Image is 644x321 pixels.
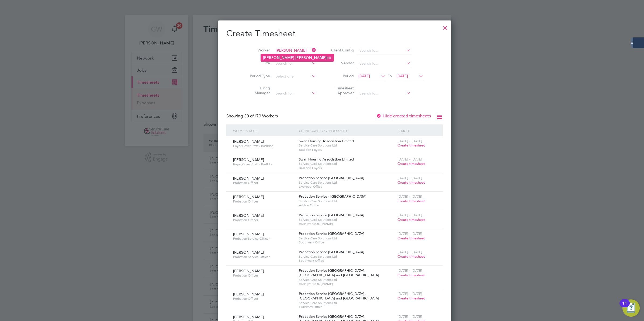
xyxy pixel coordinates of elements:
[246,48,270,53] label: Worker
[299,222,395,226] span: HMP [PERSON_NAME]
[299,184,395,189] span: Liverpool Office
[233,232,264,236] span: [PERSON_NAME]
[397,273,425,277] span: Create timesheet
[299,236,395,240] span: Service Care Solutions Ltd
[397,217,425,222] span: Create timesheet
[358,74,370,78] span: [DATE]
[233,194,264,199] span: [PERSON_NAME]
[397,314,422,319] span: [DATE] - [DATE]
[299,139,354,143] span: Swan Housing Association Limited
[397,180,425,185] span: Create timesheet
[299,259,395,263] span: Southwark Office
[233,218,295,222] span: Probation Officer
[233,273,295,278] span: Probation Officer
[299,250,364,254] span: Probation Service [GEOGRAPHIC_DATA]
[299,213,364,217] span: Probation Service [GEOGRAPHIC_DATA]
[397,194,422,199] span: [DATE] - [DATE]
[233,292,264,296] span: [PERSON_NAME]
[396,74,408,78] span: [DATE]
[226,113,279,119] div: Showing
[397,296,425,301] span: Create timesheet
[299,166,395,170] span: Basildon Foyers
[397,268,422,273] span: [DATE] - [DATE]
[397,199,425,203] span: Create timesheet
[299,268,379,277] span: Probation Service [GEOGRAPHIC_DATA], [GEOGRAPHIC_DATA] and [GEOGRAPHIC_DATA]
[246,74,270,78] label: Period Type
[295,55,327,60] b: [PERSON_NAME]
[233,268,264,273] span: [PERSON_NAME]
[299,278,395,282] span: Service Care Solutions Ltd
[358,47,411,54] input: Search for...
[297,124,396,137] div: Client Config / Vendor / Site
[274,60,316,67] input: Search for...
[233,144,295,148] span: Foyer Cover Staff - Basildon
[299,231,364,236] span: Probation Service [GEOGRAPHIC_DATA]
[274,47,316,54] input: Search for...
[299,162,395,166] span: Service Care Solutions Ltd
[330,61,354,65] label: Vendor
[622,299,640,317] button: Open Resource Center, 11 new notifications
[386,72,393,79] span: To
[233,250,264,255] span: [PERSON_NAME]
[397,161,425,166] span: Create timesheet
[397,231,422,236] span: [DATE] - [DATE]
[299,218,395,222] span: Service Care Solutions Ltd
[233,213,264,218] span: [PERSON_NAME]
[274,73,316,80] input: Select one
[358,90,411,97] input: Search for...
[397,236,425,240] span: Create timesheet
[396,124,437,137] div: Period
[233,157,264,162] span: [PERSON_NAME]
[244,113,254,119] span: 30 of
[233,296,295,301] span: Probation Officer
[397,157,422,162] span: [DATE] - [DATE]
[299,157,354,162] span: Swan Housing Association Limited
[233,315,264,319] span: [PERSON_NAME]
[397,254,425,259] span: Create timesheet
[232,124,297,137] div: Worker / Role
[397,291,422,296] span: [DATE] - [DATE]
[397,176,422,180] span: [DATE] - [DATE]
[299,199,395,203] span: Service Care Solutions Ltd
[330,48,354,53] label: Client Config
[376,113,431,119] label: Hide created timesheets
[299,240,395,245] span: Southwark Office
[299,148,395,152] span: Basildon Foyers
[299,291,379,301] span: Probation Service [GEOGRAPHIC_DATA], [GEOGRAPHIC_DATA] and [GEOGRAPHIC_DATA]
[330,74,354,78] label: Period
[246,61,270,65] label: Site
[299,301,395,305] span: Service Care Solutions Ltd
[233,176,264,181] span: [PERSON_NAME]
[299,305,395,309] span: Guildford Office
[299,203,395,207] span: Ashton Office
[261,54,334,61] li: ett
[233,162,295,166] span: Foyer Cover Staff - Basildon
[299,194,366,199] span: Probation Service - [GEOGRAPHIC_DATA]
[244,113,278,119] span: 179 Workers
[233,255,295,259] span: Probation Service Officer
[330,86,354,95] label: Timesheet Approver
[246,86,270,95] label: Hiring Manager
[299,282,395,286] span: HMP [PERSON_NAME]
[299,143,395,148] span: Service Care Solutions Ltd
[299,180,395,185] span: Service Care Solutions Ltd
[233,139,264,144] span: [PERSON_NAME]
[397,213,422,217] span: [DATE] - [DATE]
[233,236,295,241] span: Probation Service Officer
[233,199,295,204] span: Probation Officer
[299,176,364,180] span: Probation Service [GEOGRAPHIC_DATA]
[233,181,295,185] span: Probation Officer
[274,90,316,97] input: Search for...
[397,139,422,143] span: [DATE] - [DATE]
[397,143,425,148] span: Create timesheet
[358,60,411,67] input: Search for...
[226,28,443,39] h2: Create Timesheet
[299,254,395,259] span: Service Care Solutions Ltd
[622,303,627,310] div: 11
[263,55,294,60] b: [PERSON_NAME]
[397,250,422,254] span: [DATE] - [DATE]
